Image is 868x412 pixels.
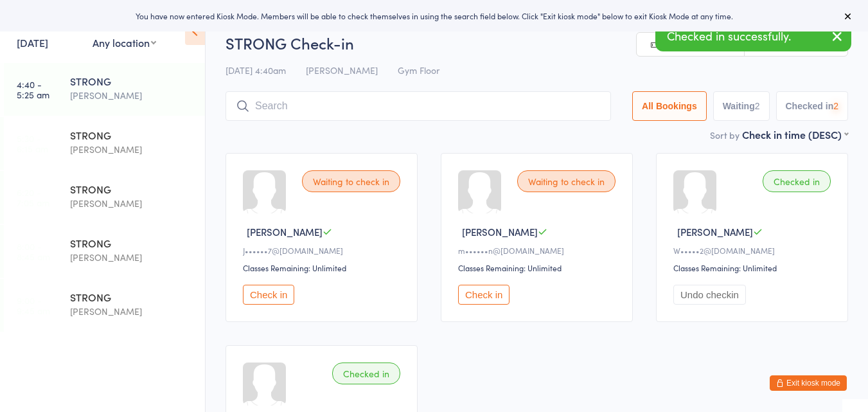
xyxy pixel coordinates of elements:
[770,375,847,391] button: Exit kiosk mode
[4,225,205,278] a: 8:00 -8:45 amSTRONG[PERSON_NAME]
[243,262,404,273] div: Classes Remaining: Unlimited
[17,79,49,100] time: 4:40 - 5:25 am
[243,245,404,256] div: J••••••7@[DOMAIN_NAME]
[17,35,48,49] a: [DATE]
[655,22,851,51] div: Checked in successfully.
[70,236,194,250] div: STRONG
[458,245,619,256] div: m••••••n@[DOMAIN_NAME]
[70,290,194,304] div: STRONG
[4,63,205,116] a: 4:40 -5:25 amSTRONG[PERSON_NAME]
[462,225,538,238] span: [PERSON_NAME]
[673,262,835,273] div: Classes Remaining: Unlimited
[70,142,194,157] div: [PERSON_NAME]
[673,285,746,305] button: Undo checkin
[226,64,286,76] span: [DATE] 4:40am
[833,101,838,111] div: 2
[332,363,400,384] div: Checked in
[763,170,831,192] div: Checked in
[776,91,849,121] button: Checked in2
[226,32,848,53] h2: STRONG Check-in
[710,129,740,141] label: Sort by
[247,225,323,238] span: [PERSON_NAME]
[4,171,205,224] a: 6:20 -7:05 amSTRONG[PERSON_NAME]
[398,64,439,76] span: Gym Floor
[306,64,378,76] span: [PERSON_NAME]
[21,10,847,21] div: You have now entered Kiosk Mode. Members will be able to check themselves in using the search fie...
[458,285,509,305] button: Check in
[713,91,770,121] button: Waiting2
[93,35,156,49] div: Any location
[677,225,753,238] span: [PERSON_NAME]
[17,187,49,208] time: 6:20 - 7:05 am
[17,241,50,262] time: 8:00 - 8:45 am
[755,101,760,111] div: 2
[70,196,194,211] div: [PERSON_NAME]
[632,91,707,121] button: All Bookings
[70,128,194,142] div: STRONG
[17,295,50,316] time: 9:00 - 9:45 am
[302,170,400,192] div: Waiting to check in
[517,170,616,192] div: Waiting to check in
[70,88,194,103] div: [PERSON_NAME]
[243,285,294,305] button: Check in
[17,133,48,154] time: 5:30 - 6:15 am
[70,182,194,196] div: STRONG
[742,127,848,141] div: Check in time (DESC)
[70,74,194,88] div: STRONG
[673,245,835,256] div: W•••••2@[DOMAIN_NAME]
[4,279,205,332] a: 9:00 -9:45 amSTRONG[PERSON_NAME]
[70,304,194,319] div: [PERSON_NAME]
[4,117,205,170] a: 5:30 -6:15 amSTRONG[PERSON_NAME]
[70,250,194,265] div: [PERSON_NAME]
[458,262,619,273] div: Classes Remaining: Unlimited
[226,91,611,121] input: Search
